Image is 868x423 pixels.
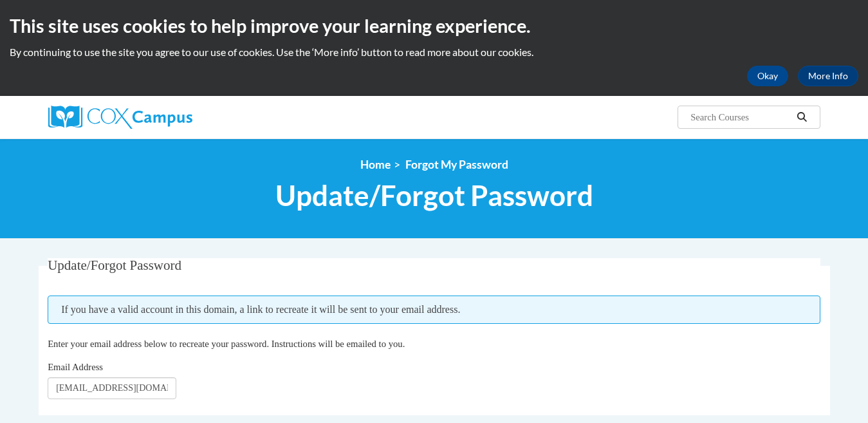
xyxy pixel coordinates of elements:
[48,362,103,372] span: Email Address
[405,158,508,171] span: Forgot My Password
[792,109,811,125] button: Search
[48,258,181,273] span: Update/Forgot Password
[48,339,405,349] span: Enter your email address below to recreate your password. Instructions will be emailed to you.
[10,13,858,39] h2: This site uses cookies to help improve your learning experience.
[689,109,792,125] input: Search Courses
[48,377,176,399] input: Email
[360,158,391,171] a: Home
[10,45,858,59] p: By continuing to use the site you agree to our use of cookies. Use the ‘More info’ button to read...
[275,178,593,212] span: Update/Forgot Password
[747,66,788,86] button: Okay
[798,66,858,86] a: More Info
[48,106,192,129] img: Cox Campus
[48,106,293,129] a: Cox Campus
[48,296,820,324] span: If you have a valid account in this domain, a link to recreate it will be sent to your email addr...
